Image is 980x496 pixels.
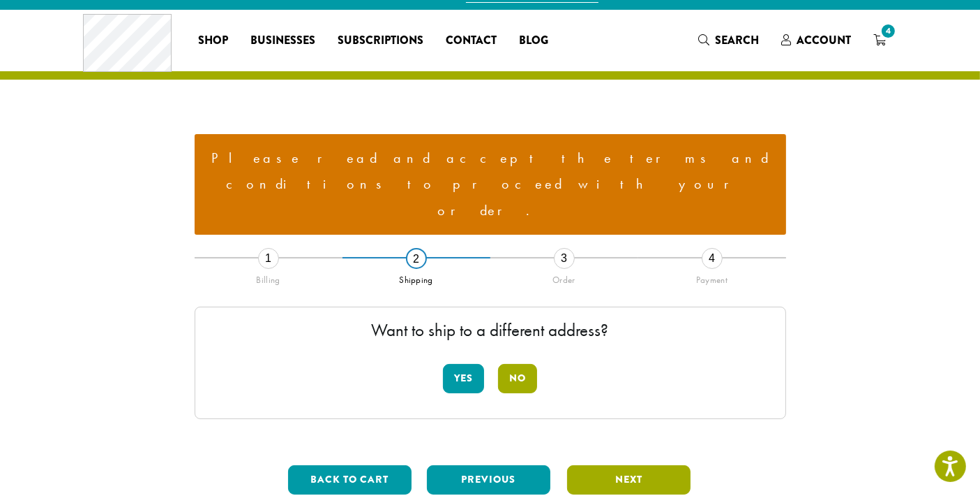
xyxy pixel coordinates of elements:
span: Subscriptions [338,32,423,50]
button: Previous [427,465,550,495]
div: 3 [554,248,575,269]
div: Order [490,269,638,286]
div: Payment [638,269,786,286]
div: Shipping [342,269,490,286]
p: Want to ship to a different address? [209,321,771,339]
span: Shop [198,32,228,50]
button: Yes [443,364,484,393]
span: 4 [879,22,898,41]
span: Blog [519,32,548,50]
span: Search [715,32,759,48]
a: Shop [187,29,239,52]
div: 4 [702,248,723,269]
li: Please read and accept the terms and conditions to proceed with your order. [206,145,775,224]
button: Back to cart [288,465,412,495]
span: Contact [446,32,497,50]
button: No [498,364,537,393]
span: Businesses [250,32,315,50]
div: Billing [195,269,342,286]
a: Search [687,29,770,52]
button: Next [567,465,691,495]
div: 1 [258,248,279,269]
div: 2 [406,248,427,269]
span: Account [797,32,851,48]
